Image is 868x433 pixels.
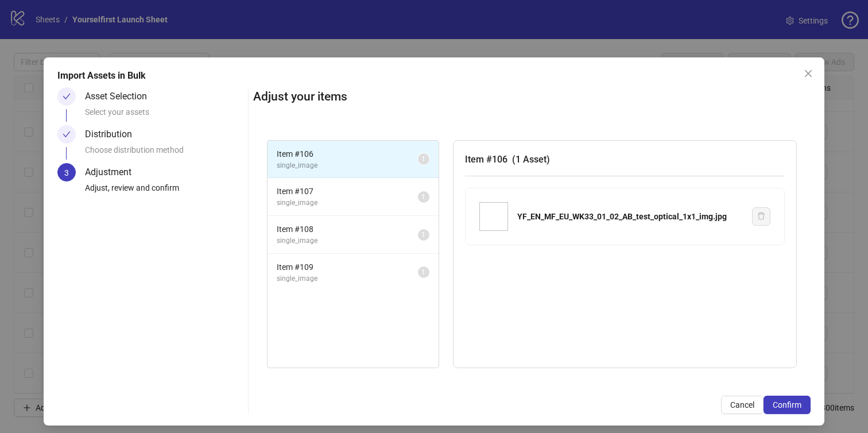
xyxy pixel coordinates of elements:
[479,202,508,231] img: YF_EN_MF_EU_WK33_01_02_AB_test_optical_1x1_img.jpg
[277,160,418,171] span: single_image
[85,125,141,144] div: Distribution
[85,87,156,106] div: Asset Selection
[421,268,425,276] span: 1
[773,400,801,409] span: Confirm
[517,210,743,223] div: YF_EN_MF_EU_WK33_01_02_AB_test_optical_1x1_img.jpg
[418,266,429,278] sup: 1
[277,261,418,273] span: Item # 109
[277,235,418,246] span: single_image
[418,153,429,165] sup: 1
[764,396,811,414] button: Confirm
[277,223,418,235] span: Item # 108
[85,106,243,125] div: Select your assets
[85,181,243,201] div: Adjust, review and confirm
[277,148,418,160] span: Item # 106
[277,198,418,208] span: single_image
[752,207,770,226] button: Delete
[421,231,425,239] span: 1
[730,400,754,409] span: Cancel
[418,191,429,203] sup: 1
[64,168,69,177] span: 3
[465,152,785,167] h3: Item # 106
[253,87,811,106] h2: Adjust your items
[418,229,429,241] sup: 1
[277,185,418,198] span: Item # 107
[421,155,425,163] span: 1
[85,163,141,181] div: Adjustment
[63,92,71,100] span: check
[804,69,813,78] span: close
[799,64,817,83] button: Close
[85,144,243,163] div: Choose distribution method
[421,193,425,201] span: 1
[57,69,811,83] div: Import Assets in Bulk
[277,273,418,284] span: single_image
[721,396,764,414] button: Cancel
[512,154,550,165] span: ( 1 Asset )
[63,130,71,138] span: check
